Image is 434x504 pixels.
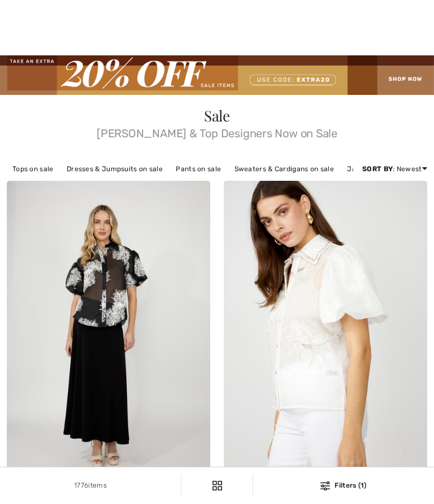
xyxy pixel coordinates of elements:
img: Floral Puff Sleeve Blouse Style 258722U. Off White [224,181,427,486]
img: Floral Puff Sleeve Blouse Style 251530. Black/Off White [7,181,210,486]
a: Pants on sale [170,162,227,176]
span: [PERSON_NAME] & Top Designers Now on Sale [7,123,427,139]
span: Sale [204,106,230,125]
a: Tops on sale [7,162,59,176]
a: Sweaters & Cardigans on sale [229,162,340,176]
a: Dresses & Jumpsuits on sale [61,162,168,176]
img: Filters [320,481,330,490]
span: 1776 [74,481,88,489]
div: : Newest [362,164,427,174]
img: Filters [212,481,222,490]
div: Filters (1) [260,480,427,490]
strong: Sort By [362,165,393,173]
